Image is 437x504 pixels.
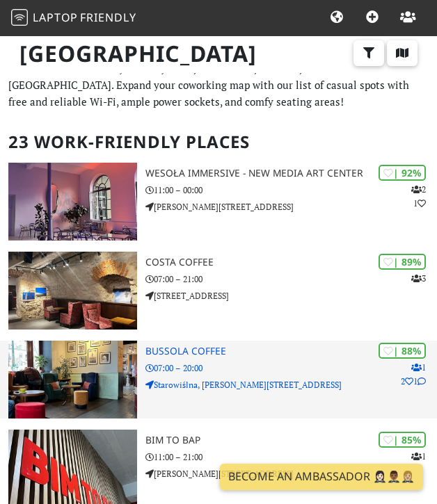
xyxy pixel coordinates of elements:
div: | 88% [379,343,426,359]
h3: Costa Coffee [145,257,437,268]
p: 07:00 – 21:00 [145,273,437,286]
div: | 92% [379,165,426,181]
img: Costa Coffee [8,252,137,330]
h3: Wesoła Immersive - New Media Art Center [145,168,437,179]
img: Wesoła Immersive - New Media Art Center [8,163,137,241]
p: 2 1 [411,183,426,209]
p: [STREET_ADDRESS] [145,289,437,302]
p: 1 2 1 [401,361,426,387]
div: | 85% [379,432,426,448]
p: 3 [411,272,426,285]
div: | 89% [379,254,426,270]
span: Laptop [33,10,78,25]
img: LaptopFriendly [11,9,28,26]
h1: [GEOGRAPHIC_DATA] [8,35,429,73]
h3: Bussola Coffee [145,346,437,357]
p: [PERSON_NAME][STREET_ADDRESS] [145,200,437,213]
img: Bussola Coffee [8,341,137,418]
p: 07:00 – 20:00 [145,361,437,375]
a: LaptopFriendly LaptopFriendly [11,6,136,31]
h2: 23 Work-Friendly Places [8,121,429,163]
span: Friendly [80,10,136,25]
p: Starowiślna, [PERSON_NAME][STREET_ADDRESS] [145,378,437,391]
p: 11:00 – 00:00 [145,184,437,197]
